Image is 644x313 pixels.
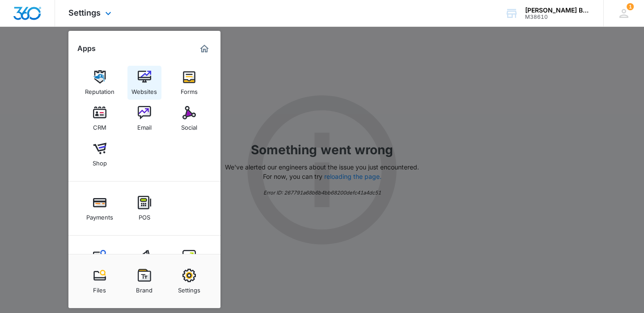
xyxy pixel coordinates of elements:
a: Payments [83,191,117,225]
a: Websites [127,66,161,100]
a: POS [127,191,161,225]
div: Email [137,119,152,131]
span: 1 [627,3,634,10]
h2: Apps [77,44,96,53]
span: Settings [68,8,101,17]
a: Brand [127,264,161,298]
div: Brand [136,282,153,294]
div: Settings [178,282,200,294]
a: Social [172,102,206,135]
div: Reputation [85,84,114,95]
div: Forms [181,84,198,95]
div: Websites [131,84,157,95]
a: Files [83,264,117,298]
div: CRM [93,119,106,131]
div: POS [139,209,150,221]
div: notifications count [627,3,634,10]
div: account id [525,14,590,20]
a: Content [83,245,117,279]
a: Forms [172,66,206,100]
div: Shop [93,155,107,167]
a: Intelligence [172,245,206,279]
a: Shop [83,137,117,171]
a: Marketing 360® Dashboard [197,42,212,56]
div: Social [181,119,197,131]
a: Settings [172,264,206,298]
a: Email [127,102,161,135]
div: Payments [86,209,113,221]
div: account name [525,7,590,14]
a: Ads [127,245,161,279]
div: Files [93,282,106,294]
a: Reputation [83,66,117,100]
a: CRM [83,102,117,135]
